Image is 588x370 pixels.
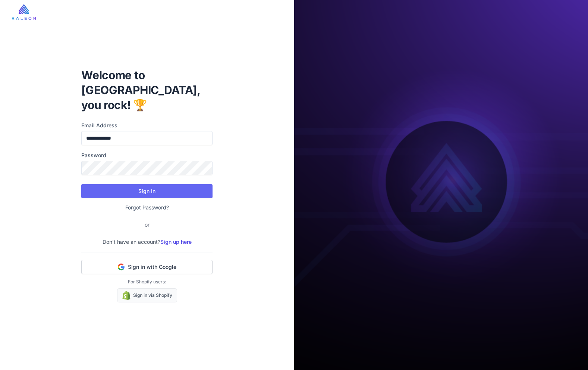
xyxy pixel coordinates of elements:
[117,288,177,302] a: Sign in via Shopify
[81,260,213,274] button: Sign in with Google
[139,221,155,229] div: or
[125,204,169,211] a: Forgot Password?
[81,238,213,246] p: Don't have an account?
[160,239,192,245] a: Sign up here
[81,279,213,285] p: For Shopify users:
[81,151,213,159] label: Password
[81,184,213,198] button: Sign In
[128,263,176,271] span: Sign in with Google
[81,68,213,112] h1: Welcome to [GEOGRAPHIC_DATA], you rock! 🏆
[81,121,213,130] label: Email Address
[12,4,36,20] img: raleon-logo-whitebg.9aac0268.jpg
